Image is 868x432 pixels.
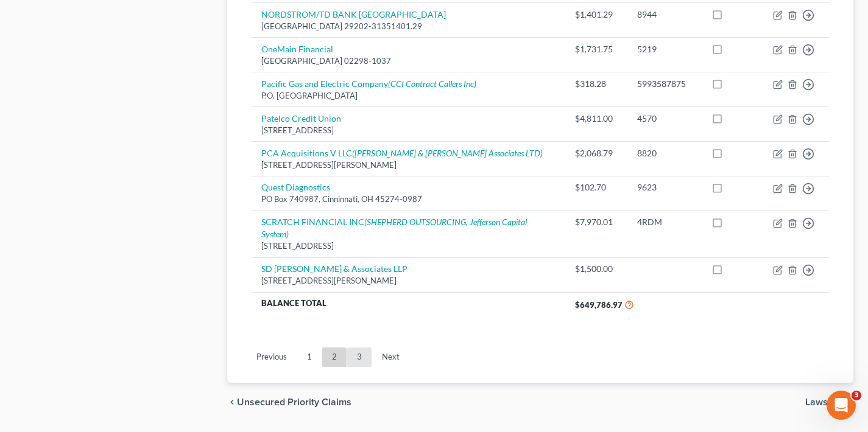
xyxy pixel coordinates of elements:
[805,397,844,407] span: Lawsuits
[852,391,861,400] span: 3
[261,55,555,67] div: [GEOGRAPHIC_DATA] 02298-1037
[575,216,618,228] div: $7,970.01
[261,263,408,274] a: SD [PERSON_NAME] & Associates LLP
[805,397,853,407] button: Lawsuits chevron_right
[575,9,618,21] div: $1,401.29
[237,397,351,407] span: Unsecured Priority Claims
[261,125,555,136] div: [STREET_ADDRESS]
[261,193,555,205] div: PO Box 740987, Cinninnati, OH 45274-0987
[637,78,692,90] div: 5993587875
[261,90,555,102] div: P.O. [GEOGRAPHIC_DATA]
[227,397,351,407] button: chevron_left Unsecured Priority Claims
[247,347,297,367] a: Previous
[575,113,618,125] div: $4,811.00
[297,347,322,367] a: 1
[261,275,555,287] div: [STREET_ADDRESS][PERSON_NAME]
[261,217,527,239] a: SCRATCH FINANCIAL INC(SHEPHERD OUTSOURCING, Jefferson Capital System)
[637,113,692,125] div: 4570
[227,397,237,407] i: chevron_left
[261,21,555,32] div: [GEOGRAPHIC_DATA] 29202-31351401.29
[261,182,330,192] a: Quest Diagnostics
[261,9,446,19] a: NORDSTROM/TD BANK [GEOGRAPHIC_DATA]
[261,148,543,158] a: PCA Acquisitions V LLC([PERSON_NAME] & [PERSON_NAME] Associates LTD)
[322,347,347,367] a: 2
[352,148,543,158] i: ([PERSON_NAME] & [PERSON_NAME] Associates LTD)
[261,240,555,252] div: [STREET_ADDRESS]
[261,44,333,54] a: OneMain Financial
[575,300,623,310] span: $649,786.97
[575,43,618,55] div: $1,731.75
[575,181,618,193] div: $102.70
[575,263,618,275] div: $1,500.00
[252,292,565,317] th: Balance Total
[261,78,476,89] a: Pacific Gas and Electric Company(CCI Contract Callers Inc)
[637,43,692,55] div: 5219
[637,181,692,193] div: 9623
[637,216,692,228] div: 4RDM
[347,347,372,367] a: 3
[637,9,692,21] div: 8944
[372,347,409,367] a: Next
[827,391,856,420] iframe: Intercom live chat
[575,147,618,159] div: $2,068.79
[575,78,618,90] div: $318.28
[261,217,527,239] i: (SHEPHERD OUTSOURCING, Jefferson Capital System)
[637,147,692,159] div: 8820
[261,159,555,171] div: [STREET_ADDRESS][PERSON_NAME]
[261,113,341,124] a: Patelco Credit Union
[388,78,476,89] i: (CCI Contract Callers Inc)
